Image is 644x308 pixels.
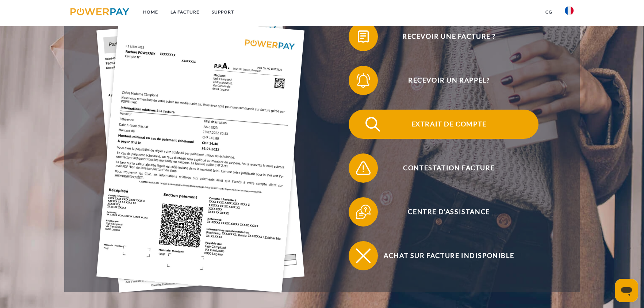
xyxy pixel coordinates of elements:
[359,110,538,139] span: Extrait de compte
[565,6,574,15] img: fr
[349,66,538,95] button: Recevoir un rappel?
[349,153,538,183] button: Contestation Facture
[137,5,164,19] a: Home
[359,22,538,51] span: Recevoir une facture ?
[349,197,538,227] button: Centre d'assistance
[539,5,559,19] a: CG
[359,241,538,270] span: Achat sur facture indisponible
[354,159,372,177] img: qb_warning.svg
[354,247,372,265] img: qb_close.svg
[359,153,538,183] span: Contestation Facture
[349,241,538,270] button: Achat sur facture indisponible
[349,110,538,139] button: Extrait de compte
[364,115,382,133] img: qb_search.svg
[206,5,240,19] a: Support
[164,5,206,19] a: LA FACTURE
[359,66,538,95] span: Recevoir un rappel?
[96,14,304,293] img: single_invoice_powerpay_fr.jpg
[349,22,538,51] button: Recevoir une facture ?
[70,8,129,15] img: logo-powerpay.svg
[354,27,372,46] img: qb_bill.svg
[615,279,638,302] iframe: Bouton de lancement de la fenêtre de messagerie
[359,197,538,227] span: Centre d'assistance
[354,71,372,90] img: qb_bell.svg
[354,203,372,221] img: qb_help.svg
